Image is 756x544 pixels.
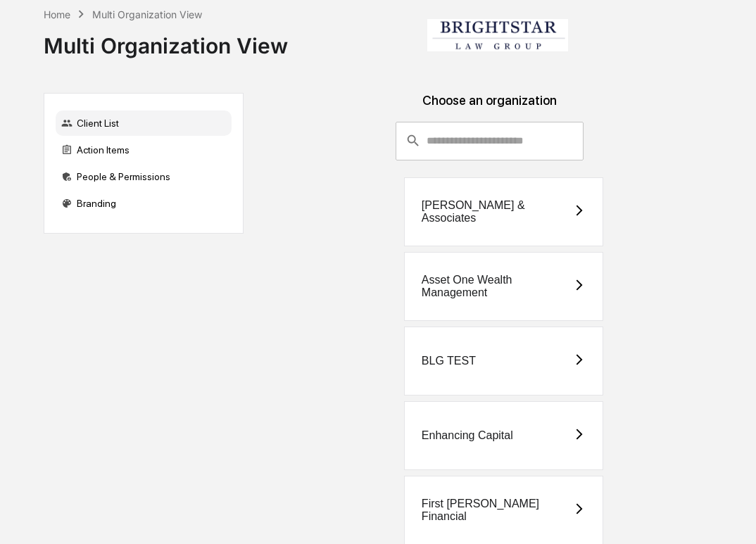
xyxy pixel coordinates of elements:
div: Multi Organization View [44,22,288,58]
div: consultant-dashboard__filter-organizations-search-bar [396,122,584,160]
div: People & Permissions [56,164,232,189]
div: Action Items [56,137,232,163]
div: BLG TEST [422,355,476,367]
div: Enhancing Capital [422,429,513,442]
div: Home [44,8,70,20]
div: Branding [56,191,232,216]
img: Brightstar Law Group [427,19,568,51]
div: Multi Organization View [92,8,202,20]
div: [PERSON_NAME] & Associates [422,199,573,224]
div: Client List [56,110,232,136]
div: Choose an organization [255,93,724,122]
div: First [PERSON_NAME] Financial [422,498,573,523]
div: Asset One Wealth Management [422,274,573,299]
